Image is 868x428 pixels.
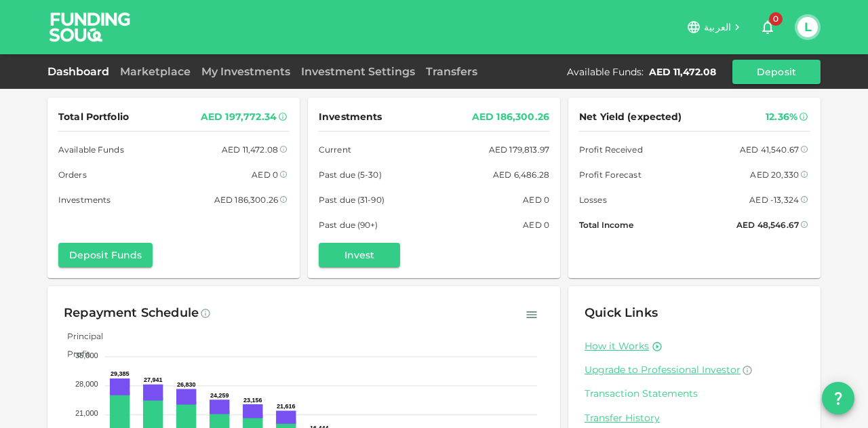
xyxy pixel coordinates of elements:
[732,60,821,84] button: Deposit
[750,168,799,182] div: AED 20,330
[319,243,400,267] button: Invest
[523,218,549,232] div: AED 0
[319,109,382,125] span: Investments
[585,340,649,353] a: How it Works
[704,21,731,33] span: العربية
[75,409,98,417] tspan: 21,000
[296,65,420,78] a: Investment Settings
[64,303,199,324] div: Repayment Schedule
[420,65,483,78] a: Transfers
[579,142,643,157] span: Profit Received
[585,364,741,376] span: Upgrade to Professional Investor
[196,65,296,78] a: My Investments
[58,142,124,157] span: Available Funds
[579,109,682,125] span: Net Yield (expected)
[585,387,804,400] a: Transaction Statements
[47,65,115,78] a: Dashboard
[766,109,797,125] div: 12.36%
[222,142,278,157] div: AED 11,472.08
[585,305,658,320] span: Quick Links
[797,17,818,37] button: L
[57,349,90,359] span: Profit
[740,142,799,157] div: AED 41,540.67
[523,193,549,207] div: AED 0
[58,243,153,267] button: Deposit Funds
[822,382,854,414] button: question
[567,65,644,79] div: Available Funds :
[585,412,804,425] a: Transfer History
[75,351,98,359] tspan: 35,000
[201,109,277,125] div: AED 197,772.34
[489,142,549,157] div: AED 179,813.97
[493,168,549,182] div: AED 6,486.28
[58,168,87,182] span: Orders
[57,331,103,341] span: Principal
[649,65,716,79] div: AED 11,472.08
[115,65,196,78] a: Marketplace
[75,380,98,388] tspan: 28,000
[579,218,633,232] span: Total Income
[58,193,111,207] span: Investments
[58,109,129,125] span: Total Portfolio
[252,168,278,182] div: AED 0
[754,14,781,41] button: 0
[319,193,384,207] span: Past due (31-90)
[214,193,278,207] div: AED 186,300.26
[585,364,804,376] a: Upgrade to Professional Investor
[319,168,382,182] span: Past due (5-30)
[472,109,549,125] div: AED 186,300.26
[769,12,783,26] span: 0
[579,193,607,207] span: Losses
[736,218,799,232] div: AED 48,546.67
[579,168,642,182] span: Profit Forecast
[749,193,799,207] div: AED -13,324
[319,218,378,232] span: Past due (90+)
[319,142,351,157] span: Current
